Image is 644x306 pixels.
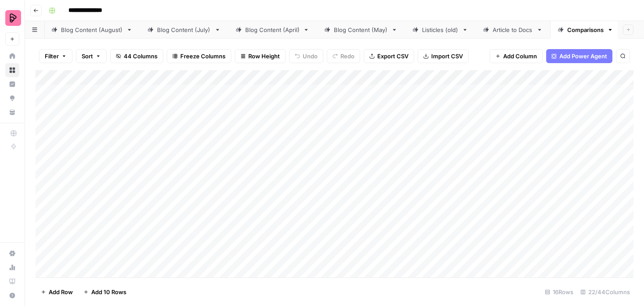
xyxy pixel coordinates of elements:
span: Freeze Columns [180,52,225,60]
a: Blog Content (May) [317,21,405,39]
a: Browse [5,63,19,77]
button: 44 Columns [110,49,163,63]
button: Filter [39,49,72,63]
div: Article to Docs [493,25,533,34]
div: Blog Content (August) [61,25,123,34]
a: Article to Docs [476,21,550,39]
button: Export CSV [364,49,414,63]
button: Add 10 Rows [78,285,132,299]
div: Listicles (old) [422,25,458,34]
a: Blog Content (July) [140,21,228,39]
button: Freeze Columns [167,49,231,63]
span: Sort [82,52,93,60]
button: Add Row [36,285,78,299]
div: 16 Rows [541,285,577,299]
a: Your Data [5,105,19,119]
a: Blog Content (April) [228,21,317,39]
a: Listicles (old) [405,21,476,39]
span: Filter [45,52,59,60]
span: Export CSV [377,52,408,60]
span: Redo [340,52,354,60]
a: Insights [5,77,19,91]
div: Blog Content (April) [245,25,300,34]
a: Usage [5,260,19,274]
a: Blog Content (August) [44,21,140,39]
span: Import CSV [431,52,463,60]
span: Undo [303,52,318,60]
div: Blog Content (July) [157,25,211,34]
a: Home [5,49,19,63]
span: Add Row [49,288,73,296]
a: Comparisons [550,21,621,39]
span: Add Column [503,52,537,60]
span: 44 Columns [124,52,157,60]
span: Add Power Agent [559,52,607,60]
span: Row Height [248,52,280,60]
button: Undo [289,49,323,63]
span: Add 10 Rows [91,288,126,296]
button: Workspace: Preply [5,7,19,29]
div: 22/44 Columns [577,285,633,299]
button: Add Power Agent [546,49,612,63]
a: Learning Hub [5,274,19,288]
button: Row Height [235,49,286,63]
button: Redo [327,49,360,63]
img: Preply Logo [5,10,21,26]
a: Opportunities [5,91,19,105]
div: Comparisons [567,25,604,34]
div: Blog Content (May) [334,25,388,34]
button: Help + Support [5,288,19,302]
a: Settings [5,246,19,260]
button: Import CSV [418,49,469,63]
button: Add Column [490,49,543,63]
button: Sort [76,49,107,63]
